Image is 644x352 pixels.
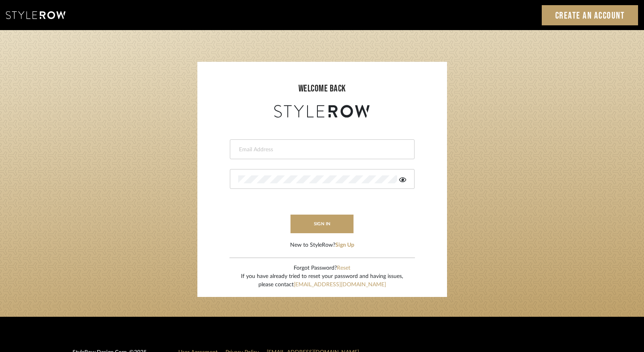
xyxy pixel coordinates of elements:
button: Sign Up [335,241,354,249]
div: welcome back [205,82,439,96]
div: If you have already tried to reset your password and having issues, please contact [241,272,403,289]
div: New to StyleRow? [290,241,354,249]
input: Email Address [238,146,404,154]
a: [EMAIL_ADDRESS][DOMAIN_NAME] [294,282,386,287]
button: Reset [337,264,350,272]
div: Forgot Password? [241,264,403,272]
button: sign in [290,215,354,233]
a: Create an Account [542,5,638,25]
